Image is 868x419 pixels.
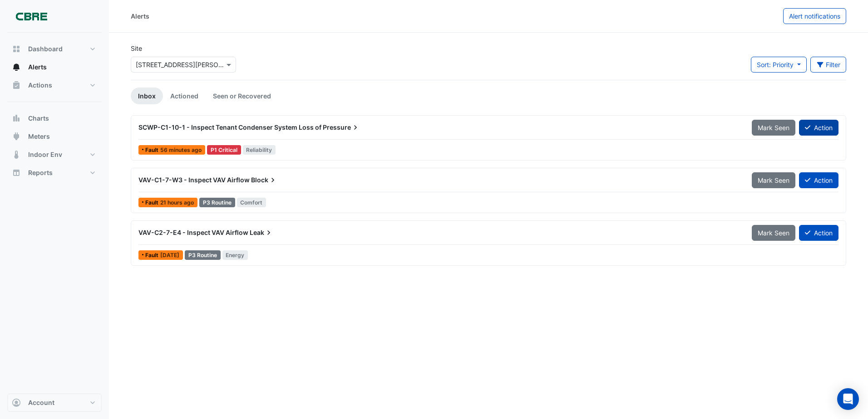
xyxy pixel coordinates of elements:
[789,12,840,20] span: Alert notifications
[752,120,795,136] button: Mark Seen
[12,168,21,177] app-icon: Reports
[145,253,160,258] span: Fault
[7,164,102,182] button: Reports
[11,7,52,25] img: Company Logo
[28,150,62,159] span: Indoor Env
[7,109,102,127] button: Charts
[12,81,21,90] app-icon: Actions
[145,147,160,153] span: Fault
[28,398,54,407] span: Account
[250,228,273,237] span: Leak
[799,225,838,241] button: Action
[207,145,241,155] div: P1 Critical
[185,250,221,260] div: P3 Routine
[145,200,160,205] span: Fault
[28,63,47,72] span: Alerts
[752,225,795,241] button: Mark Seen
[12,150,21,159] app-icon: Indoor Env
[758,176,789,184] span: Mark Seen
[163,88,206,104] a: Actioned
[757,61,794,68] span: Sort: Priority
[138,123,321,131] span: SCWP-C1-10-1 - Inspect Tenant Condenser System Loss of
[783,8,846,24] button: Alert notifications
[799,172,838,188] button: Action
[799,120,838,136] button: Action
[810,57,847,73] button: Filter
[206,88,278,104] a: Seen or Recovered
[7,40,102,58] button: Dashboard
[758,124,789,132] span: Mark Seen
[12,132,21,141] app-icon: Meters
[7,58,102,76] button: Alerts
[751,57,807,73] button: Sort: Priority
[12,44,21,54] app-icon: Dashboard
[28,168,53,177] span: Reports
[199,198,235,207] div: P3 Routine
[243,145,276,155] span: Reliability
[7,127,102,146] button: Meters
[138,176,250,184] span: VAV-C1-7-W3 - Inspect VAV Airflow
[28,44,63,54] span: Dashboard
[160,146,202,153] span: Wed 03-Sep-2025 08:30 AEST
[7,394,102,412] button: Account
[752,172,795,188] button: Mark Seen
[251,175,277,185] span: Block
[28,114,49,123] span: Charts
[7,146,102,164] button: Indoor Env
[237,198,266,207] span: Comfort
[837,388,859,410] div: Open Intercom Messenger
[12,63,21,72] app-icon: Alerts
[28,132,50,141] span: Meters
[131,44,142,53] label: Site
[138,229,248,236] span: VAV-C2-7-E4 - Inspect VAV Airflow
[323,123,360,132] span: Pressure
[7,76,102,94] button: Actions
[28,81,52,90] span: Actions
[131,88,163,104] a: Inbox
[131,11,149,21] div: Alerts
[758,229,789,237] span: Mark Seen
[222,250,248,260] span: Energy
[160,252,179,258] span: Mon 01-Sep-2025 11:45 AEST
[160,199,194,206] span: Tue 02-Sep-2025 12:00 AEST
[12,114,21,123] app-icon: Charts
